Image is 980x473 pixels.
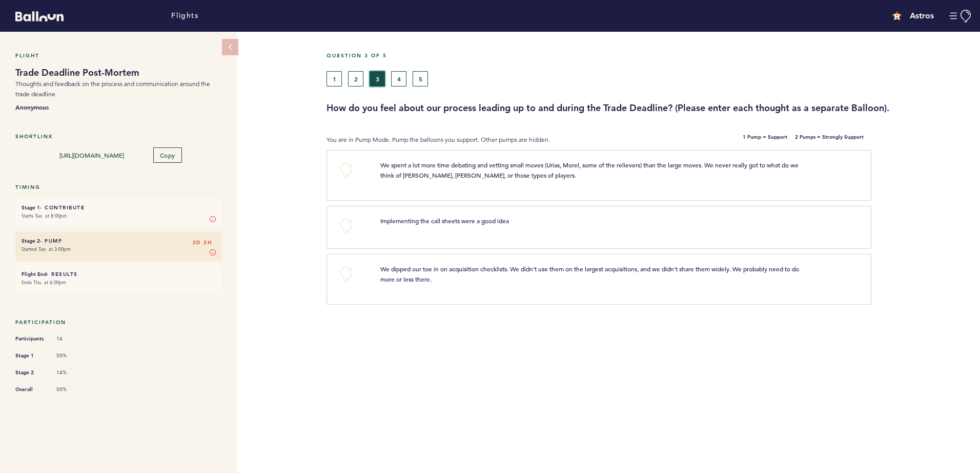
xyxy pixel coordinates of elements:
h3: How do you feel about our process leading up to and during the Trade Deadline? (Please enter each... [326,102,972,114]
button: 1 [326,71,342,87]
span: Stage 1 [15,351,46,361]
button: Manage Account [949,10,972,23]
span: 50% [56,352,87,359]
span: 2D 2H [193,238,212,248]
h6: - Contribute [22,204,216,211]
h5: Question 3 of 5 [326,52,972,59]
button: 5 [413,71,428,87]
span: Implementing the call sheets were a good idea [380,217,509,225]
span: Participants [15,334,46,344]
span: Stage 2 [15,368,46,378]
span: Thoughts and feedback on the process and communication around the trade deadline. [15,80,210,98]
small: Stage 2 [22,238,40,244]
h6: - Results [22,271,216,277]
b: 2 Pumps = Strongly Support [795,135,864,145]
span: We dipped our toe in on acquisition checklists. We didn't use them on the largest acquisitions, a... [380,265,801,283]
small: Flight End [22,271,47,277]
small: Stage 1 [22,204,40,211]
h5: Flight [15,52,222,59]
span: We spent a lot more time debating and vetting small moves (Urias, Morel, some of the relievers) t... [380,161,800,179]
svg: Balloon [15,11,64,21]
span: 50% [56,386,87,393]
b: 1 Pump = Support [743,135,787,145]
h1: Trade Deadline Post-Mortem [15,67,222,79]
b: Anonymous [15,102,222,112]
h4: Astros [910,10,934,22]
p: You are in Pump Mode. Pump the balloons you support. Other pumps are hidden. [326,135,645,145]
button: 4 [391,71,406,87]
a: Balloon [8,10,64,21]
h5: Participation [15,319,222,326]
span: Copy [160,151,175,159]
time: Started Tue. at 3:00pm [22,246,71,252]
span: 14% [56,369,87,376]
h6: - Pump [22,238,216,244]
time: Starts Tue. at 8:00pm [22,212,67,219]
time: Ends Thu. at 6:00pm [22,279,66,286]
button: Copy [153,147,182,163]
a: Flights [171,10,198,21]
button: 2 [348,71,363,87]
h5: Shortlink [15,133,222,140]
h5: Timing [15,184,222,190]
span: Overall [15,384,46,395]
span: 14 [56,335,87,342]
button: 3 [370,71,385,87]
